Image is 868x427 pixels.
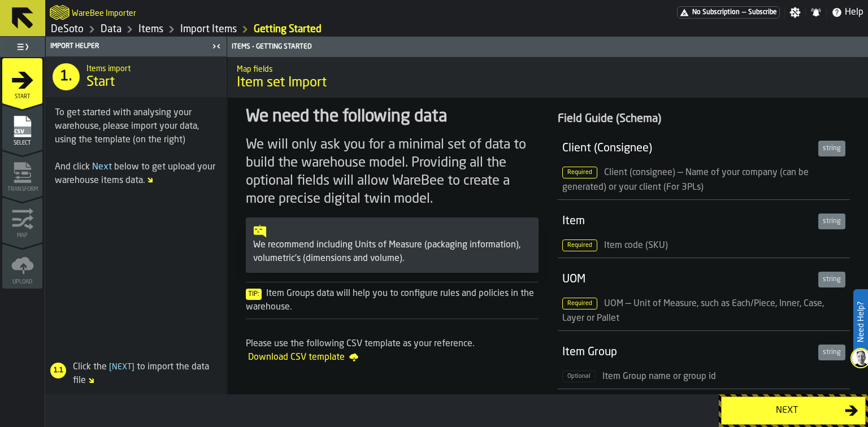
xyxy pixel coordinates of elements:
span: Map [2,233,42,239]
a: link-to-/wh/i/53489ce4-9a4e-4130-9411-87a947849922/import/items [254,23,322,36]
div: We will only ask you for a minimal set of data to build the warehouse model. Providing all the op... [246,136,539,208]
span: Item set Import [237,74,859,92]
span: Item code (SKU) [604,241,668,250]
div: UOM [562,272,814,287]
h2: Sub Title [72,7,136,18]
h2: Sub Title [86,62,218,73]
span: No Subscription [692,8,740,16]
span: Please use the following CSV template as your reference. [246,339,474,348]
span: Tip: [246,289,262,300]
div: title-Item set Import [228,57,868,98]
div: 1. [53,63,80,90]
nav: Breadcrumb [50,23,457,36]
span: Subscribe [748,8,777,16]
div: Click the to import the data file [46,360,222,387]
div: To get started with analysing your warehouse, please import your data, using the template (on the... [55,106,218,147]
span: Help [845,6,863,19]
span: Upload [2,279,42,285]
li: menu Transform [2,151,42,196]
label: button-toggle-Close me [209,40,224,53]
div: title-Start [46,56,227,97]
label: button-toggle-Help [827,6,868,19]
a: link-to-/wh/i/53489ce4-9a4e-4130-9411-87a947849922/data [101,23,121,36]
span: 1.1 [51,367,66,374]
li: menu Start [2,58,42,103]
h2: Sub Title [237,63,859,74]
span: Transform [2,186,42,193]
div: string [818,141,845,156]
label: button-toggle-Settings [785,7,805,18]
div: Next [728,404,845,417]
span: Download CSV template [248,351,358,364]
a: Download CSV template [248,351,358,365]
li: menu Select [2,104,42,150]
a: link-to-/wh/i/53489ce4-9a4e-4130-9411-87a947849922/pricing/ [677,6,780,19]
div: string [818,213,845,229]
span: Client (consignee) — Name of your company (can be generated) or your client (For 3PLs) [562,168,809,192]
div: Item Groups data will help you to configure rules and policies in the warehouse. [246,287,539,314]
div: string [818,272,845,287]
li: menu Map [2,197,42,242]
div: Import Helper [48,42,209,50]
div: We need the following data [246,107,539,127]
span: UOM — Unit of Measure, such as Each/Piece, Inner, Case, Layer or Pallet [562,299,824,323]
div: And click below to get upload your warehouse items data. [55,160,218,188]
div: Client (Consignee) [562,141,814,156]
li: menu Upload [2,243,42,289]
span: Start [2,94,42,100]
span: Optional [562,371,596,382]
span: — [742,8,746,16]
header: Items - Getting Started [227,37,868,57]
span: Select [2,140,42,146]
button: button-Next [721,396,866,425]
label: button-toggle-Notifications [806,7,826,18]
header: Import Helper [46,37,227,56]
span: Required [562,167,597,178]
a: logo-header [50,2,70,23]
span: ] [132,363,134,371]
a: link-to-/wh/i/53489ce4-9a4e-4130-9411-87a947849922 [51,23,84,36]
span: Item Group name or group id [602,372,716,381]
span: Next [92,163,112,172]
div: Items - Getting Started [229,43,866,51]
div: Item Group [562,345,814,360]
div: We recommend including Units of Measure (packaging information), volumetric's (dimensions and vol... [253,238,531,265]
label: Need Help? [854,290,867,354]
label: button-toggle-Toggle Full Menu [2,39,42,55]
span: [ [109,363,112,371]
div: Menu Subscription [677,6,780,19]
span: Required [562,239,597,251]
span: Next [107,363,137,371]
a: link-to-/wh/i/53489ce4-9a4e-4130-9411-87a947849922/import/items/ [180,23,237,36]
a: link-to-/wh/i/53489ce4-9a4e-4130-9411-87a947849922/data/items/ [138,23,163,36]
span: Start [86,73,115,91]
div: Item [562,213,814,229]
div: string [818,345,845,360]
span: Required [562,298,597,310]
div: Field Guide (Schema) [558,111,850,127]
